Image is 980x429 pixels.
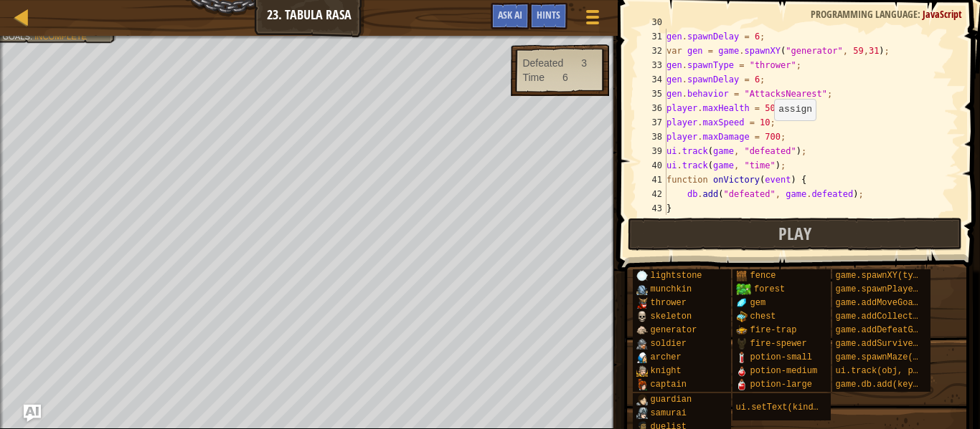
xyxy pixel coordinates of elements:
div: 38 [638,130,666,144]
span: ui.track(obj, prop) [836,366,934,376]
button: Ask AI [491,3,529,29]
img: portrait.png [636,408,648,419]
span: game.addCollectGoal(amount) [836,312,975,322]
img: portrait.png [636,365,648,377]
div: 6 [562,70,568,85]
div: 35 [638,87,666,101]
span: gem [750,298,766,308]
span: Hints [537,8,560,21]
span: soldier [651,339,687,349]
span: archer [651,352,682,362]
span: game.db.add(key, value) [836,380,955,390]
div: 30 [638,15,666,29]
span: Ask AI [498,8,522,21]
div: Time [522,70,545,85]
span: fence [750,271,776,281]
span: generator [651,325,697,335]
img: portrait.png [736,338,748,350]
button: Play [628,218,962,251]
div: 40 [638,158,666,173]
img: trees_1.png [736,284,751,295]
div: 32 [638,44,666,58]
span: lightstone [651,271,702,281]
span: munchkin [651,284,692,294]
span: skeleton [651,312,692,322]
div: 42 [638,187,666,201]
div: 3 [581,56,587,70]
div: 41 [638,173,666,187]
span: fire-trap [750,325,797,335]
span: Programming language [811,7,918,21]
div: Defeated [522,56,563,70]
img: portrait.png [636,284,648,295]
div: 34 [638,72,666,87]
span: forest [754,284,785,294]
span: guardian [651,395,692,405]
span: ui.setText(kind, text) [736,403,849,413]
div: 36 [638,101,666,115]
img: portrait.png [636,311,648,322]
span: Play [778,222,811,245]
img: portrait.png [736,270,748,281]
img: portrait.png [736,311,748,322]
span: fire-spewer [750,339,807,349]
img: portrait.png [736,297,748,309]
span: JavaScript [923,7,962,21]
span: potion-large [750,380,812,390]
span: captain [651,380,687,390]
img: portrait.png [636,324,648,336]
img: portrait.png [736,324,748,336]
img: portrait.png [736,379,748,390]
div: 37 [638,115,666,130]
img: portrait.png [636,338,648,350]
div: 44 [638,216,666,230]
img: portrait.png [736,365,748,377]
span: potion-medium [750,366,818,376]
div: 33 [638,58,666,72]
div: 43 [638,201,666,216]
span: game.addDefeatGoal(amount) [836,325,970,335]
img: portrait.png [636,352,648,363]
span: game.addMoveGoalXY(x, y) [836,298,960,308]
code: assign [778,104,812,115]
img: portrait.png [636,379,648,390]
button: Ask AI [24,405,41,422]
span: potion-small [750,352,812,362]
div: 31 [638,29,666,44]
img: portrait.png [636,394,648,405]
div: 39 [638,144,666,158]
img: portrait.png [636,297,648,309]
span: thrower [651,298,687,308]
span: : [918,7,923,21]
span: chest [750,312,776,322]
img: portrait.png [736,352,748,363]
button: Show game menu [575,3,611,37]
img: portrait.png [636,270,648,281]
span: knight [651,366,682,376]
span: game.spawnXY(type, x, y) [836,271,960,281]
span: samurai [651,408,687,418]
